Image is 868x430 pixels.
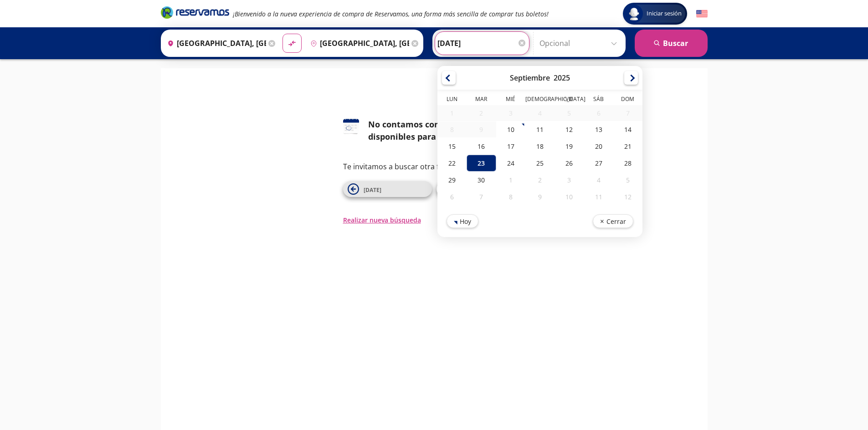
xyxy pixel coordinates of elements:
[447,214,478,228] button: Hoy
[584,121,613,138] div: 13-Sep-25
[613,188,642,205] div: 12-Oct-25
[467,121,496,137] div: 09-Sep-25
[437,188,467,205] div: 06-Oct-25
[584,172,613,188] div: 04-Oct-25
[437,95,467,105] th: Lunes
[437,121,467,137] div: 08-Sep-25
[525,138,554,155] div: 18-Sep-25
[437,32,527,55] input: Elegir Fecha
[554,73,570,83] div: 2025
[643,9,685,18] span: Iniciar sesión
[525,155,554,172] div: 25-Sep-25
[510,73,550,83] div: Septiembre
[584,155,613,172] div: 27-Sep-25
[525,172,554,188] div: 02-Oct-25
[496,172,525,188] div: 01-Oct-25
[555,172,584,188] div: 03-Oct-25
[613,105,642,121] div: 07-Sep-25
[467,188,496,205] div: 07-Oct-25
[555,138,584,155] div: 19-Sep-25
[555,188,584,205] div: 10-Oct-25
[437,105,467,121] div: 01-Sep-25
[525,188,554,205] div: 09-Oct-25
[584,138,613,155] div: 20-Sep-25
[496,121,525,138] div: 10-Sep-25
[233,10,549,18] em: ¡Bienvenido a la nueva experiencia de compra de Reservamos, una forma más sencilla de comprar tus...
[467,172,496,188] div: 30-Sep-25
[161,5,229,19] i: Brand Logo
[525,105,554,121] div: 04-Sep-25
[613,121,642,138] div: 14-Sep-25
[343,161,525,172] p: Te invitamos a buscar otra fecha o ruta
[496,188,525,205] div: 08-Oct-25
[496,155,525,172] div: 24-Sep-25
[592,214,633,228] button: Cerrar
[555,121,584,138] div: 12-Sep-25
[467,105,496,121] div: 02-Sep-25
[437,138,467,155] div: 15-Sep-25
[613,138,642,155] div: 21-Sep-25
[467,155,496,172] div: 23-Sep-25
[496,138,525,155] div: 17-Sep-25
[555,155,584,172] div: 26-Sep-25
[496,95,525,105] th: Miércoles
[364,186,381,194] span: [DATE]
[437,181,525,197] button: [DATE]
[525,95,554,105] th: Jueves
[343,215,421,225] button: Realizar nueva búsqueda
[164,32,266,55] input: Buscar Origen
[584,105,613,121] div: 06-Sep-25
[555,105,584,121] div: 05-Sep-25
[696,8,708,20] button: English
[635,30,708,57] button: Buscar
[539,32,621,55] input: Opcional
[161,5,229,22] a: Brand Logo
[467,95,496,105] th: Martes
[437,155,467,172] div: 22-Sep-25
[613,172,642,188] div: 05-Oct-25
[437,172,467,188] div: 29-Sep-25
[555,95,584,105] th: Viernes
[613,95,642,105] th: Domingo
[343,181,432,197] button: [DATE]
[368,118,525,143] div: No contamos con horarios disponibles para esta fecha
[613,155,642,172] div: 28-Sep-25
[584,95,613,105] th: Sábado
[584,188,613,205] div: 11-Oct-25
[525,121,554,138] div: 11-Sep-25
[496,105,525,121] div: 03-Sep-25
[307,32,409,55] input: Buscar Destino
[467,138,496,155] div: 16-Sep-25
